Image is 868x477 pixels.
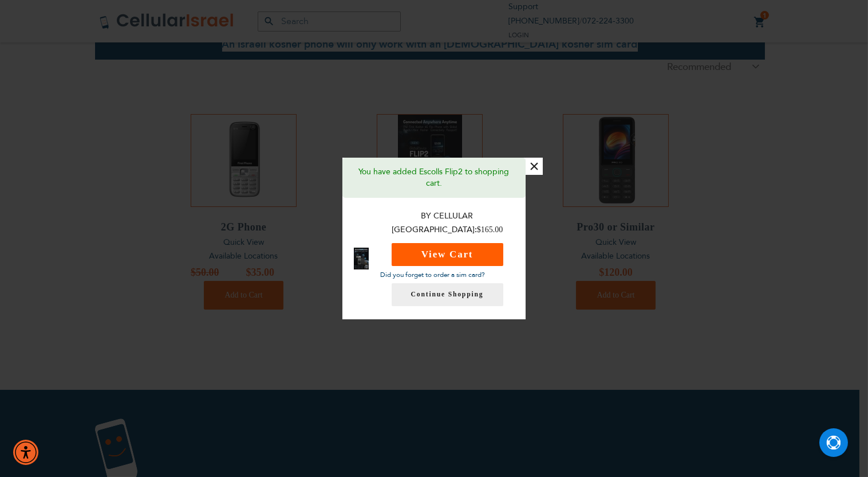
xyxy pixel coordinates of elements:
[392,243,503,266] button: View Cart
[380,270,485,279] a: Did you forget to order a sim card?
[380,209,514,237] p: By Cellular [GEOGRAPHIC_DATA]:
[392,283,503,306] a: Continue Shopping
[351,166,517,189] p: You have added Escolls Flip2 to shopping cart.
[477,225,503,234] span: $165.00
[526,158,543,175] button: ×
[13,440,38,465] div: Accessibility Menu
